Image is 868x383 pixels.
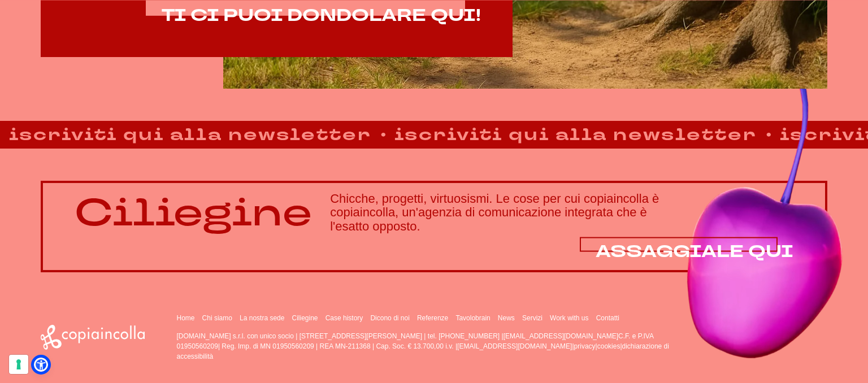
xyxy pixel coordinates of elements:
a: dichiarazione di accessibilità [176,342,669,360]
a: Servizi [522,314,542,322]
strong: iscriviti qui alla newsletter [385,122,766,147]
a: ASSAGGIALE QUI [596,242,793,261]
a: La nostra sede [240,314,284,322]
a: cookies [597,342,620,350]
span: TI CI PUOI DONDOLARE QUI! [162,4,481,27]
a: Home [176,314,194,322]
a: Referenze [417,314,448,322]
p: Ciliegine [75,192,312,234]
span: ASSAGGIALE QUI [596,240,793,263]
a: Ciliegine [292,314,318,322]
a: [EMAIL_ADDRESS][DOMAIN_NAME] [457,342,572,350]
a: Tavolobrain [455,314,490,322]
a: Contatti [596,314,619,322]
a: Case history [325,314,363,322]
a: Work with us [550,314,588,322]
a: [EMAIL_ADDRESS][DOMAIN_NAME] [504,332,618,340]
button: Le tue preferenze relative al consenso per le tecnologie di tracciamento [9,355,28,374]
a: Chi siamo [202,314,232,322]
a: privacy [574,342,596,350]
a: TI CI PUOI DONDOLARE QUI! [162,6,481,25]
a: Dicono di noi [370,314,409,322]
h3: Chicche, progetti, virtuosismi. Le cose per cui copiaincolla è copiaincolla, un'agenzia di comuni... [330,192,793,233]
p: [DOMAIN_NAME] s.r.l. con unico socio | [STREET_ADDRESS][PERSON_NAME] | tel. [PHONE_NUMBER] | C.F.... [176,331,697,362]
a: Open Accessibility Menu [34,358,48,372]
a: News [498,314,515,322]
